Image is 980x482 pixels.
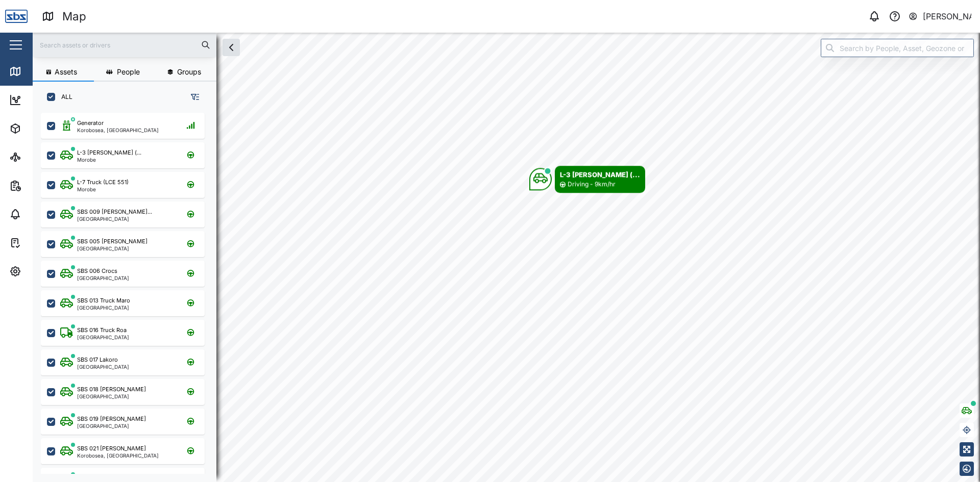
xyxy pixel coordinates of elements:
div: L-7 Truck (LCE 551) [77,178,129,187]
span: Assets [55,68,77,75]
span: People [117,68,140,75]
div: SBS 009 [PERSON_NAME]... [77,208,152,216]
div: grid [41,109,216,474]
div: [GEOGRAPHIC_DATA] [77,305,130,310]
div: Morobe [77,157,141,162]
div: Map [62,8,86,26]
div: SBS 017 Lakoro [77,356,118,364]
label: ALL [55,93,72,101]
canvas: Map [33,33,980,482]
div: SBS 005 [PERSON_NAME] [77,237,148,246]
div: Assets [27,123,58,134]
div: Map [27,66,50,77]
div: L-3 [PERSON_NAME] (... [560,169,640,180]
div: Korobosea, [GEOGRAPHIC_DATA] [77,453,159,458]
button: [PERSON_NAME] [908,9,972,23]
div: Dashboard [27,94,72,106]
div: [PERSON_NAME] [923,10,972,23]
div: Settings [27,266,63,277]
input: Search by People, Asset, Geozone or Place [821,39,974,57]
div: [GEOGRAPHIC_DATA] [77,335,129,340]
div: SBS 006 Crocs [77,267,117,275]
div: Generator [77,119,104,128]
input: Search assets or drivers [39,37,210,53]
div: L-3 [PERSON_NAME] (... [77,148,141,157]
div: SBS 019 [PERSON_NAME] [77,415,146,423]
div: Tasks [27,237,55,248]
div: Map marker [529,166,645,193]
div: [GEOGRAPHIC_DATA] [77,216,152,221]
div: [GEOGRAPHIC_DATA] [77,423,146,428]
img: Main Logo [5,5,28,28]
span: Groups [177,68,201,75]
div: SBS 016 Truck Roa [77,326,127,335]
div: [GEOGRAPHIC_DATA] [77,394,146,399]
div: SBS 018 [PERSON_NAME] [77,385,146,394]
div: Reports [27,180,61,191]
div: [GEOGRAPHIC_DATA] [77,246,148,251]
div: Sites [27,151,51,163]
div: Driving - 9km/hr [568,180,616,189]
div: SBS 021 [PERSON_NAME] [77,444,146,453]
div: Morobe [77,187,129,192]
div: [GEOGRAPHIC_DATA] [77,364,129,369]
div: Alarms [27,209,58,220]
div: [GEOGRAPHIC_DATA] [77,275,129,281]
div: SBS 013 Truck Maro [77,296,130,305]
div: Korobosea, [GEOGRAPHIC_DATA] [77,128,159,133]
